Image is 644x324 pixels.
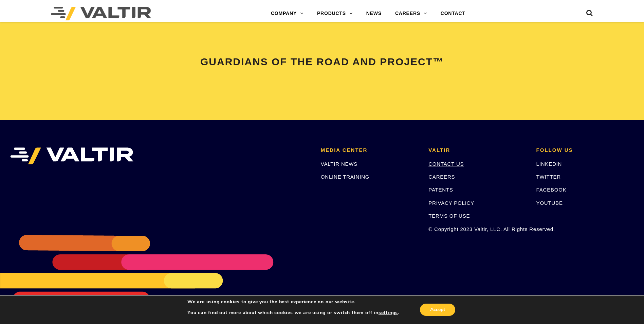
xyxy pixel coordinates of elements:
[321,147,418,153] h2: MEDIA CENTER
[200,56,444,67] span: GUARDIANS OF THE ROAD AND PROJECT™
[428,213,470,219] a: TERMS OF USE
[187,299,399,305] p: We are using cookies to give you the best experience on our website.
[428,174,455,180] a: CAREERS
[428,187,453,193] a: PATENTS
[428,161,464,167] a: CONTACT US
[388,7,434,20] a: CAREERS
[187,310,399,316] p: You can find out more about which cookies we are using or switch them off in .
[536,147,634,153] h2: FOLLOW US
[428,147,526,153] h2: VALTIR
[536,187,567,193] a: FACEBOOK
[264,7,310,20] a: COMPANY
[310,7,360,20] a: PRODUCTS
[428,200,474,206] a: PRIVACY POLICY
[536,161,562,167] a: LINKEDIN
[536,174,561,180] a: TWITTER
[379,310,398,316] button: settings
[10,147,133,164] img: VALTIR
[434,7,472,20] a: CONTACT
[428,225,526,233] p: © Copyright 2023 Valtir, LLC. All Rights Reserved.
[420,304,455,316] button: Accept
[51,7,151,20] img: Valtir
[536,200,563,206] a: YOUTUBE
[321,174,369,180] a: ONLINE TRAINING
[360,7,388,20] a: NEWS
[321,161,357,167] a: VALTIR NEWS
